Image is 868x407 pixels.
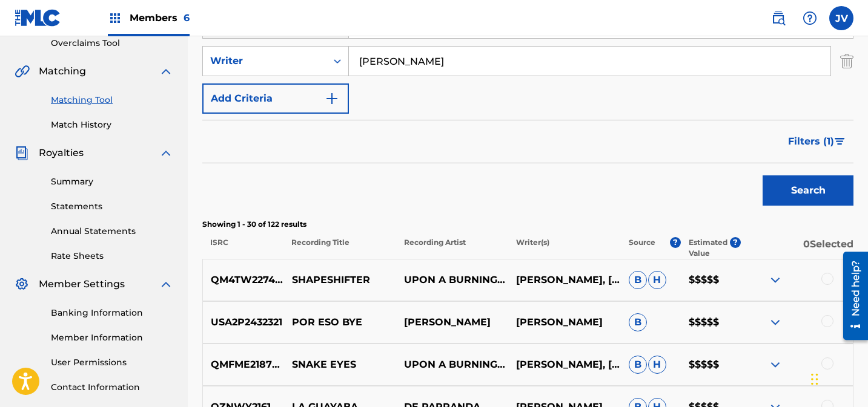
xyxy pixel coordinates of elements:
img: expand [768,357,783,372]
img: help [803,11,817,25]
a: Summary [51,175,173,188]
p: 0 Selected [741,237,853,259]
img: Royalties [15,146,29,160]
p: Showing 1 - 30 of 122 results [202,219,853,230]
a: Member Information [51,331,173,344]
img: Top Rightsholders [108,11,122,25]
a: Annual Statements [51,225,173,238]
a: User Permissions [51,356,173,369]
p: ⁠POR ESO BYE [284,315,396,330]
img: expand [768,315,783,330]
p: Recording Artist [396,237,508,259]
span: Filters ( 1 ) [788,134,834,149]
p: $$$$$ [681,357,741,372]
p: ISRC [202,237,283,259]
a: Match History [51,119,173,131]
span: 6 [184,12,190,24]
img: Member Settings [15,277,29,291]
div: User Menu [829,6,853,30]
img: expand [159,64,173,79]
p: SHAPESHIFTER [284,273,396,287]
button: Search [763,175,853,206]
p: SNAKE EYES [284,357,396,372]
a: Matching Tool [51,94,173,106]
p: [PERSON_NAME], [PERSON_NAME], [PERSON_NAME], [PERSON_NAME] [508,357,620,372]
p: QM4TW2274899 [203,273,284,287]
p: Source [629,237,655,259]
p: Writer(s) [508,237,621,259]
a: Public Search [766,6,790,30]
span: Member Settings [39,277,125,291]
img: Matching [15,64,30,79]
a: Statements [51,200,173,213]
p: QMFME2187324 [203,357,284,372]
p: $$$$$ [681,315,741,330]
span: Matching [39,64,86,79]
p: $$$$$ [681,273,741,287]
span: H [648,271,666,289]
img: search [771,11,786,25]
a: Contact Information [51,381,173,394]
p: USA2P2432321 [203,315,284,330]
a: Rate Sheets [51,250,173,262]
span: B [629,356,647,374]
img: expand [159,277,173,291]
img: filter [835,138,845,145]
span: Royalties [39,146,84,160]
p: [PERSON_NAME], [PERSON_NAME], [PERSON_NAME], [PERSON_NAME] [508,273,620,287]
iframe: Resource Center [834,247,868,345]
p: Estimated Value [689,237,730,259]
p: UPON A BURNING BODY [396,273,508,287]
button: Filters (1) [781,126,853,157]
img: expand [159,146,173,160]
p: [PERSON_NAME] [396,315,508,330]
img: Delete Criterion [840,46,853,76]
div: Help [798,6,822,30]
iframe: Chat Widget [807,349,868,407]
span: ? [670,237,681,248]
a: Banking Information [51,307,173,319]
img: expand [768,273,783,287]
span: H [648,356,666,374]
p: [PERSON_NAME] [508,315,620,330]
span: ? [730,237,741,248]
button: Add Criteria [202,83,349,114]
span: B [629,271,647,289]
p: Recording Title [283,237,396,259]
span: B [629,313,647,331]
span: Members [130,11,190,25]
a: Overclaims Tool [51,37,173,50]
img: 9d2ae6d4665cec9f34b9.svg [325,91,339,106]
div: Drag [811,361,818,397]
div: Writer [210,54,319,68]
p: UPON A BURNING BODY [396,357,508,372]
img: MLC Logo [15,9,61,27]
